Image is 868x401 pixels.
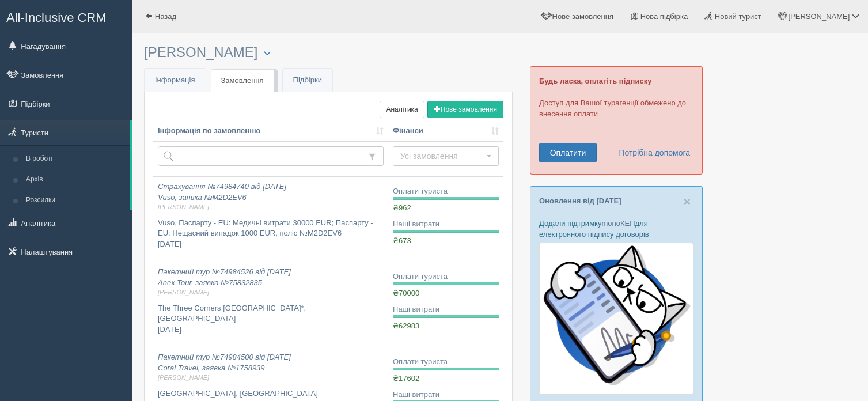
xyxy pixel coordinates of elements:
a: Пакетний тур №74984526 від [DATE]Anex Tour, заявка №75832835[PERSON_NAME] The Three Corners [GEOG... [153,262,388,347]
span: ₴70000 [393,289,419,297]
div: Наші витрати [393,219,499,230]
h3: [PERSON_NAME] [144,45,513,60]
span: [PERSON_NAME] [158,373,384,382]
p: The Three Corners [GEOGRAPHIC_DATA]*, [GEOGRAPHIC_DATA] [DATE] [158,303,384,335]
div: Наші витрати [393,389,499,400]
div: Оплати туриста [393,186,499,197]
a: Інформація по замовленню [158,126,384,137]
span: All-Inclusive CRM [6,10,107,25]
input: Пошук за номером замовлення, ПІБ або паспортом туриста [158,146,361,166]
div: Доступ для Вашої турагенції обмежено до внесення оплати [530,66,703,175]
a: Оновлення від [DATE] [539,196,621,205]
a: Замовлення [211,69,274,93]
span: [PERSON_NAME] [158,203,384,211]
i: Страхування №74984740 від [DATE] Vuso, заявка №M2D2EV6 [158,182,384,212]
a: Архів [21,169,130,190]
a: Потрібна допомога [611,143,691,162]
button: Нове замовлення [427,101,503,118]
img: monocat.avif [539,243,693,395]
div: Оплати туриста [393,271,499,282]
span: Назад [155,12,176,21]
span: Нова підбірка [640,12,688,21]
a: Аналітика [380,101,424,118]
span: [PERSON_NAME] [158,288,384,297]
a: В роботі [21,149,130,169]
span: Інформація [155,75,195,84]
span: ₴62983 [393,321,419,330]
i: Пакетний тур №74984526 від [DATE] Anex Tour, заявка №75832835 [158,267,384,297]
p: Vuso, Паспарту - EU: Медичнi витрати 30000 EUR; Паспарту - EU: Нещасний випадок 1000 EUR, поліс №... [158,218,384,250]
span: × [684,195,691,208]
a: Розсилки [21,190,130,211]
a: Страхування №74984740 від [DATE]Vuso, заявка №M2D2EV6[PERSON_NAME] Vuso, Паспарту - EU: Медичнi в... [153,177,388,262]
i: Пакетний тур №74984500 від [DATE] Coral Travel, заявка №1758939 [158,353,384,383]
button: Close [684,195,691,207]
button: Усі замовлення [393,146,499,166]
a: monoКЕП [601,219,635,228]
b: Будь ласка, оплатіть підписку [539,77,651,85]
span: Новий турист [715,12,761,21]
p: Додали підтримку для електронного підпису договорів [539,218,693,240]
a: Оплатити [539,143,597,162]
a: Підбірки [283,69,332,92]
span: Нове замовлення [552,12,613,21]
a: Фінанси [393,126,499,137]
span: [PERSON_NAME] [788,12,850,21]
span: Усі замовлення [400,150,484,162]
a: All-Inclusive CRM [1,1,132,32]
div: Наші витрати [393,304,499,315]
span: ₴673 [393,236,411,245]
span: ₴962 [393,203,411,212]
span: ₴17602 [393,374,419,383]
a: Інформація [145,69,206,92]
div: Оплати туриста [393,357,499,368]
